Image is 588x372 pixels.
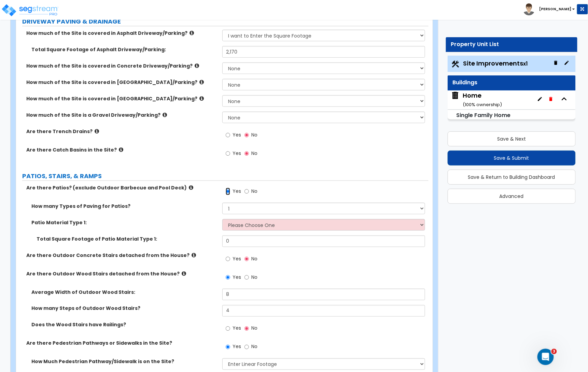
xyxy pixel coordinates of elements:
i: click for more info! [163,112,167,117]
label: Total Square Footage of Patio Material Type 1: [37,235,217,242]
button: Save & Return to Building Dashboard [448,170,576,185]
div: Home [463,91,503,109]
small: x1 [523,60,528,67]
label: Are there Pedestrian Pathways or Sidewalks in the Site? [26,340,217,347]
i: click for more info! [119,147,123,152]
label: How many Steps of Outdoor Wood Stairs? [31,305,217,312]
input: No [244,255,249,263]
span: Yes [233,150,241,157]
span: No [251,343,257,350]
label: How much of the Site is covered in [GEOGRAPHIC_DATA]/Parking? [26,95,217,102]
span: No [251,150,257,157]
span: Home [451,91,503,109]
span: Yes [233,274,241,281]
i: click for more info! [189,185,193,190]
span: No [251,325,257,332]
input: Yes [226,150,230,157]
img: avatar.png [523,3,535,15]
label: Are there Patios? (exclude Outdoor Barbecue and Pool Deck) [26,184,217,191]
label: DRIVEWAY PAVING & DRAINAGE [22,17,429,26]
i: click for more info! [95,129,99,134]
input: No [244,325,249,332]
button: Save & Submit [448,151,576,166]
label: How much of the Site is covered in [GEOGRAPHIC_DATA]/Parking? [26,79,217,86]
label: Are there Trench Drains? [26,128,217,135]
input: No [244,343,249,351]
input: Yes [226,188,230,195]
label: Average Width of Outdoor Wood Stairs: [31,289,217,296]
div: Buildings [453,79,571,87]
input: No [244,131,249,139]
label: How many Types of Paving for Patios? [31,203,217,210]
span: Yes [233,343,241,350]
input: No [244,274,249,281]
label: Total Square Footage of Asphalt Driveway/Parking: [31,46,217,53]
i: click for more info! [190,30,194,35]
b: [PERSON_NAME] [540,6,572,12]
i: click for more info! [192,253,196,258]
button: Save & Next [448,131,576,146]
i: click for more info! [182,271,186,276]
iframe: Intercom live chat [537,349,554,365]
input: Yes [226,325,230,332]
button: Advanced [448,189,576,204]
input: No [244,188,249,195]
img: logo_pro_r.png [1,3,59,17]
label: Patio Material Type 1: [31,219,217,226]
span: 3 [551,349,557,354]
label: PATIOS, STAIRS, & RAMPS [22,172,429,181]
span: Yes [233,325,241,332]
i: click for more info! [199,96,204,101]
span: Yes [233,131,241,138]
label: Are there Catch Basins in the Site? [26,146,217,153]
i: click for more info! [199,80,204,85]
label: How much of the Site is covered in Asphalt Driveway/Parking? [26,30,217,37]
input: Yes [226,274,230,281]
label: How Much Pedestrian Pathway/Sidewalk is on the Site? [31,358,217,365]
span: No [251,274,257,281]
img: Construction.png [451,60,460,69]
input: Yes [226,343,230,351]
span: No [251,255,257,262]
label: Are there Outdoor Wood Stairs detached from the House? [26,270,217,277]
small: ( 100 % ownership) [463,101,503,108]
label: How much of the Site is a Gravel Driveway/Parking? [26,112,217,118]
label: Does the Wood Stairs have Railings? [31,321,217,328]
img: building.svg [451,91,460,100]
input: No [244,150,249,157]
div: Property Unit List [451,41,573,48]
input: Yes [226,255,230,263]
span: Yes [233,255,241,262]
span: No [251,188,257,195]
span: Yes [233,188,241,195]
label: Are there Outdoor Concrete Stairs detached from the House? [26,252,217,259]
span: No [251,131,257,138]
input: Yes [226,131,230,139]
small: Single Family Home [457,111,511,119]
label: How much of the Site is covered in Concrete Driveway/Parking? [26,62,217,69]
span: Site Improvements [463,59,528,68]
i: click for more info! [195,63,199,68]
